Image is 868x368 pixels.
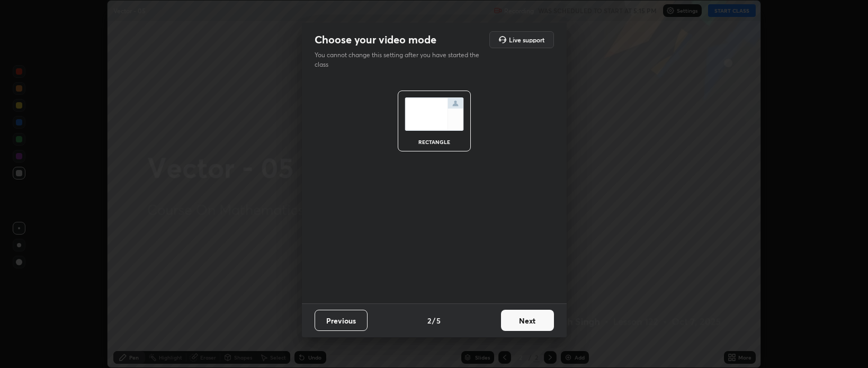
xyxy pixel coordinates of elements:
[432,315,435,326] h4: /
[315,33,436,47] h2: Choose your video mode
[405,97,464,131] img: normalScreenIcon.ae25ed63.svg
[413,139,455,145] div: rectangle
[509,37,544,43] h5: Live support
[427,315,431,326] h4: 2
[315,50,486,69] p: You cannot change this setting after you have started the class
[501,310,554,331] button: Next
[315,310,368,331] button: Previous
[436,315,441,326] h4: 5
